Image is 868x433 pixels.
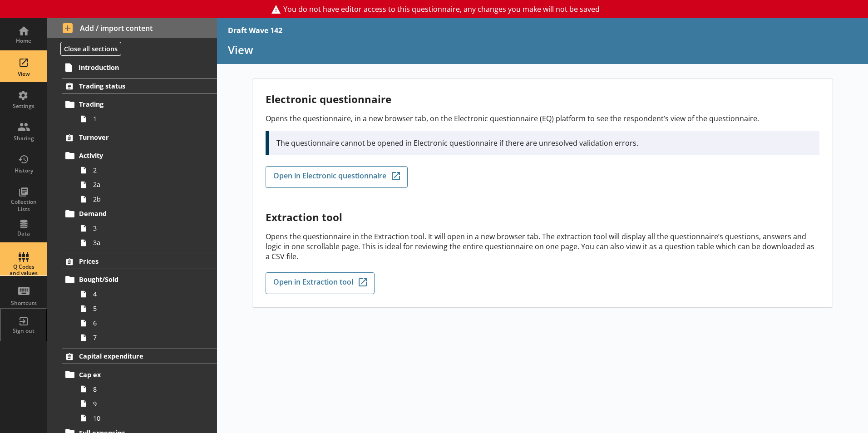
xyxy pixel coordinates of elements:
[76,221,217,236] a: 3
[76,316,217,330] a: 6
[8,198,39,212] div: Collection Lists
[62,254,217,269] a: Prices
[93,333,194,342] span: 7
[93,180,194,189] span: 2a
[62,349,217,364] a: Capital expenditure
[93,385,194,394] span: 8
[79,275,190,284] span: Bought/Sold
[8,327,39,335] div: Sign out
[62,97,217,112] a: Trading
[62,207,217,221] a: Demand
[8,103,39,110] div: Settings
[47,18,217,38] button: Add / import content
[266,210,819,224] h2: Extraction tool
[93,290,194,298] span: 4
[8,37,39,44] div: Home
[273,172,386,182] span: Open in Electronic questionnaire
[93,304,194,313] span: 5
[273,278,353,288] span: Open in Extraction tool
[76,411,217,425] a: 10
[93,114,194,123] span: 1
[93,319,194,327] span: 6
[66,272,217,345] li: Bought/Sold4567
[93,224,194,232] span: 3
[8,135,39,142] div: Sharing
[228,25,282,35] div: Draft Wave 142
[79,151,190,160] span: Activity
[79,100,190,108] span: Trading
[79,209,190,218] span: Demand
[60,42,121,56] button: Close all sections
[66,207,217,250] li: Demand33a
[79,63,190,72] span: Introduction
[76,396,217,411] a: 9
[266,272,375,294] a: Open in Extraction tool
[266,166,408,188] a: Open in Electronic questionnaire
[76,287,217,301] a: 4
[79,370,190,379] span: Cap ex
[266,231,819,261] p: Opens the questionnaire in the Extraction tool. It will open in a new browser tab. The extraction...
[79,352,190,360] span: Capital expenditure
[8,264,39,277] div: Q Codes and values
[76,236,217,250] a: 3a
[66,148,217,207] li: Activity22a2b
[63,23,202,33] span: Add / import content
[8,167,39,174] div: History
[47,254,217,345] li: PricesBought/Sold4567
[228,43,857,57] h1: View
[8,230,39,237] div: Data
[76,163,217,177] a: 2
[62,367,217,382] a: Cap ex
[76,112,217,126] a: 1
[266,113,819,123] p: Opens the questionnaire, in a new browser tab, on the Electronic questionnaire (EQ) platform to s...
[79,82,190,90] span: Trading status
[79,133,190,142] span: Turnover
[93,238,194,247] span: 3a
[62,60,217,74] a: Introduction
[266,92,819,106] h2: Electronic questionnaire
[66,97,217,126] li: Trading1
[47,78,217,126] li: Trading statusTrading1
[66,367,217,425] li: Cap ex8910
[76,301,217,316] a: 5
[93,195,194,203] span: 2b
[47,130,217,250] li: TurnoverActivity22a2bDemand33a
[62,148,217,163] a: Activity
[76,192,217,207] a: 2b
[76,330,217,345] a: 7
[93,399,194,408] span: 9
[93,414,194,423] span: 10
[8,300,39,307] div: Shortcuts
[79,257,190,266] span: Prices
[76,177,217,192] a: 2a
[76,382,217,396] a: 8
[276,138,812,148] p: The questionnaire cannot be opened in Electronic questionnaire if there are unresolved validation...
[93,166,194,174] span: 2
[62,272,217,287] a: Bought/Sold
[62,130,217,145] a: Turnover
[62,78,217,93] a: Trading status
[8,70,39,78] div: View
